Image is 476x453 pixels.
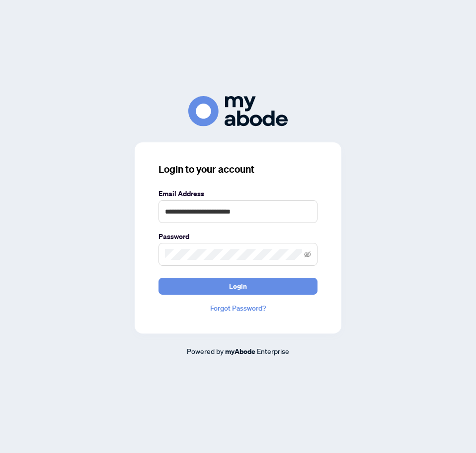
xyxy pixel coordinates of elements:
[229,278,247,294] span: Login
[187,346,224,355] span: Powered by
[159,303,317,314] a: Forgot Password?
[159,278,317,295] button: Login
[159,231,317,242] label: Password
[225,346,255,357] a: myAbode
[159,162,317,176] h3: Login to your account
[188,96,288,126] img: ma-logo
[159,188,317,199] label: Email Address
[304,251,311,258] span: eye-invisible
[257,346,289,355] span: Enterprise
